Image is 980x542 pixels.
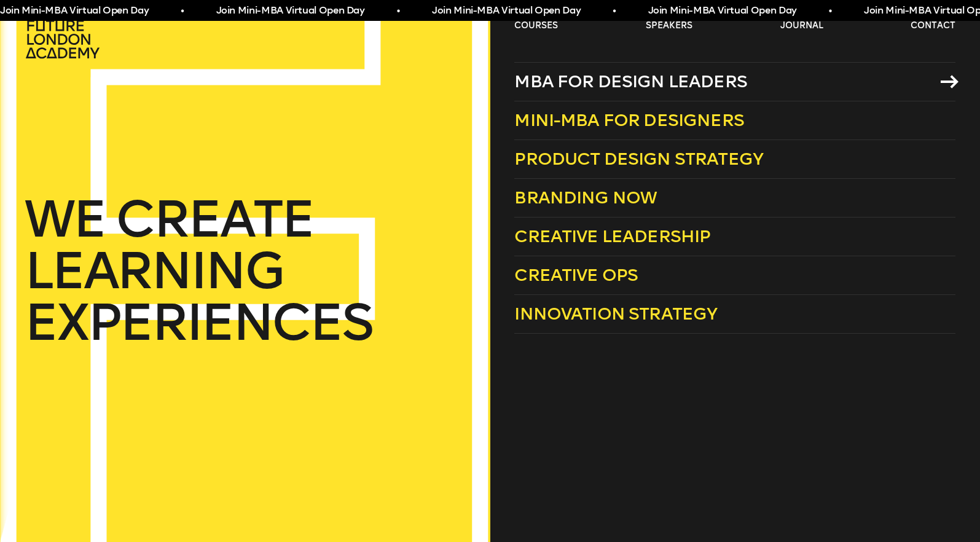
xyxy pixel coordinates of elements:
[514,256,955,295] a: Creative Ops
[514,110,744,130] span: Mini-MBA for Designers
[397,4,400,18] span: •
[514,218,955,256] a: Creative Leadership
[514,71,747,92] span: MBA for Design Leaders
[514,187,657,208] span: Branding Now
[514,101,955,140] a: Mini-MBA for Designers
[514,20,558,32] a: courses
[911,20,955,32] a: contact
[514,226,710,246] span: Creative Leadership
[514,265,638,285] span: Creative Ops
[514,179,955,218] a: Branding Now
[829,4,832,18] span: •
[181,4,184,18] span: •
[514,62,955,101] a: MBA for Design Leaders
[514,295,955,334] a: Innovation Strategy
[514,140,955,179] a: Product Design Strategy
[514,304,717,324] span: Innovation Strategy
[514,149,763,169] span: Product Design Strategy
[613,4,616,18] span: •
[646,20,692,32] a: speakers
[780,20,823,32] a: journal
